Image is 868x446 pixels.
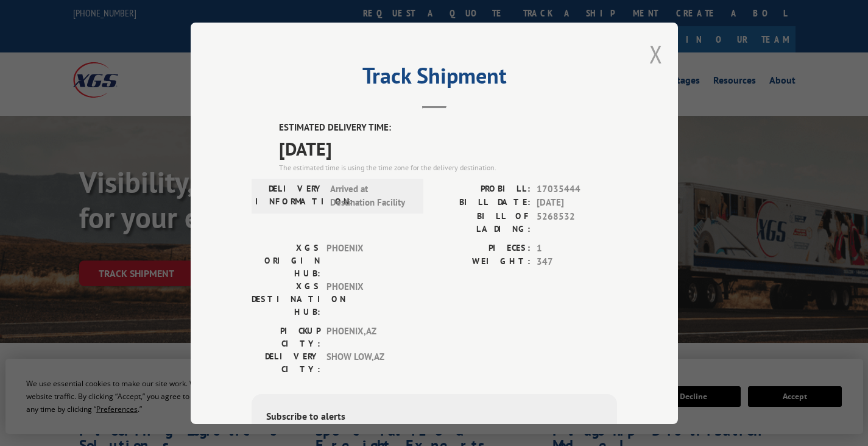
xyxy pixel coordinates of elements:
[279,162,617,173] div: The estimated time is using the time zone for the delivery destination.
[252,279,320,318] label: XGS DESTINATION HUB:
[434,255,531,269] label: WEIGHT:
[266,408,602,426] div: Subscribe to alerts
[279,121,617,135] label: ESTIMATED DELIVERY TIME:
[537,209,617,235] span: 5268532
[330,182,412,209] span: Arrived at Destination Facility
[434,182,531,196] label: PROBILL:
[252,324,320,350] label: PICKUP CITY:
[279,134,617,162] span: [DATE]
[326,241,409,279] span: PHOENIX
[255,182,324,209] label: DELIVERY INFORMATION:
[252,67,617,90] h2: Track Shipment
[537,182,617,196] span: 17035444
[252,241,320,279] label: XGS ORIGIN HUB:
[537,196,617,210] span: [DATE]
[326,350,409,375] span: SHOW LOW , AZ
[434,241,531,255] label: PIECES:
[649,38,663,70] button: Close modal
[326,279,409,318] span: PHOENIX
[434,209,531,235] label: BILL OF LADING:
[252,350,320,375] label: DELIVERY CITY:
[537,255,617,269] span: 347
[326,324,409,350] span: PHOENIX , AZ
[537,241,617,255] span: 1
[434,196,531,210] label: BILL DATE:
